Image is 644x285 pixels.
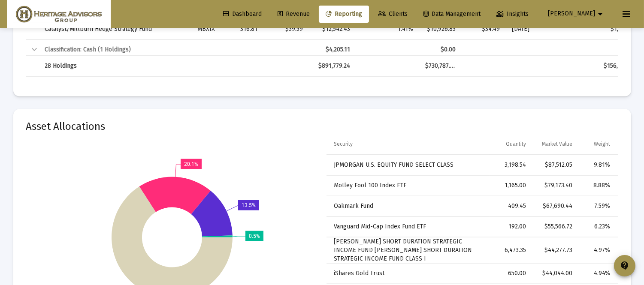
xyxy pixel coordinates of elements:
[423,10,481,18] span: Data Management
[327,237,490,263] td: [PERSON_NAME] SHORT DURATION STRATEGIC INCOME FUND [PERSON_NAME] SHORT DURATION STRATEGIC INCOME ...
[319,6,369,23] a: Reporting
[584,202,611,210] div: 7.59%
[269,25,303,33] div: $39.59
[315,45,350,54] div: $4,205.11
[425,45,456,54] div: $0.00
[490,196,532,216] td: 409.45
[26,39,39,60] td: Collapse
[278,10,310,18] span: Revenue
[532,155,578,175] td: $87,512.05
[326,10,362,18] span: Reporting
[548,10,595,18] span: [PERSON_NAME]
[532,196,578,216] td: $67,690.44
[506,141,526,147] div: Quantity
[496,10,529,18] span: Insights
[327,263,490,284] td: iShares Gold Trust
[594,141,611,147] div: Weight
[327,196,490,216] td: Oakmark Fund
[327,175,490,196] td: Motley Fool 100 Index ETF
[425,25,456,33] div: $10,926.85
[242,202,256,208] text: 13.5%
[362,25,414,33] div: 1.41%
[490,6,535,23] a: Insights
[327,216,490,237] td: Vanguard Mid-Cap Index Fund ETF
[532,134,578,155] td: Column Market Value
[249,233,260,239] text: 0.5%
[45,62,185,70] div: 28 Holdings
[327,134,490,155] td: Column Security
[191,19,231,39] td: MBXIX
[584,246,611,255] div: 4.97%
[371,6,414,23] a: Clients
[378,10,408,18] span: Clients
[13,6,104,23] img: Dashboard
[512,25,558,33] div: [DATE]
[595,6,605,23] mat-icon: arrow_drop_down
[538,5,616,22] button: [PERSON_NAME]
[490,155,532,175] td: 3,198.54
[271,6,317,23] a: Revenue
[490,134,532,155] td: Column Quantity
[490,216,532,237] td: 192.00
[578,134,618,155] td: Column Weight
[39,39,309,60] td: Classification: Cash (1 Holdings)
[584,222,611,231] div: 6.23%
[237,25,257,33] div: 316.81
[570,45,635,54] div: $0.00
[39,19,191,39] td: Catalyst/Millburn Hedge Strategy Fund
[223,10,262,18] span: Dashboard
[334,141,353,147] div: Security
[532,263,578,284] td: $44,044.00
[620,261,630,271] mat-icon: contact_support
[584,269,611,278] div: 4.94%
[490,237,532,263] td: 6,473.35
[542,141,572,147] div: Market Value
[570,25,635,33] div: $1,615.58
[490,175,532,196] td: 1,165.00
[490,263,532,284] td: 650.00
[184,161,198,167] text: 20.1%
[216,6,269,23] a: Dashboard
[532,237,578,263] td: $44,277.73
[570,62,635,70] div: $156,786.31
[26,122,106,131] mat-card-title: Asset Allocations
[425,62,456,70] div: $730,787.82
[327,155,490,175] td: JPMORGAN U.S. EQUITY FUND SELECT CLASS
[584,181,611,190] div: 8.88%
[532,216,578,237] td: $55,566.72
[315,62,350,70] div: $891,779.24
[315,25,350,33] div: $12,542.43
[532,175,578,196] td: $79,173.40
[417,6,487,23] a: Data Management
[468,25,500,33] div: $34.49
[584,161,611,169] div: 9.81%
